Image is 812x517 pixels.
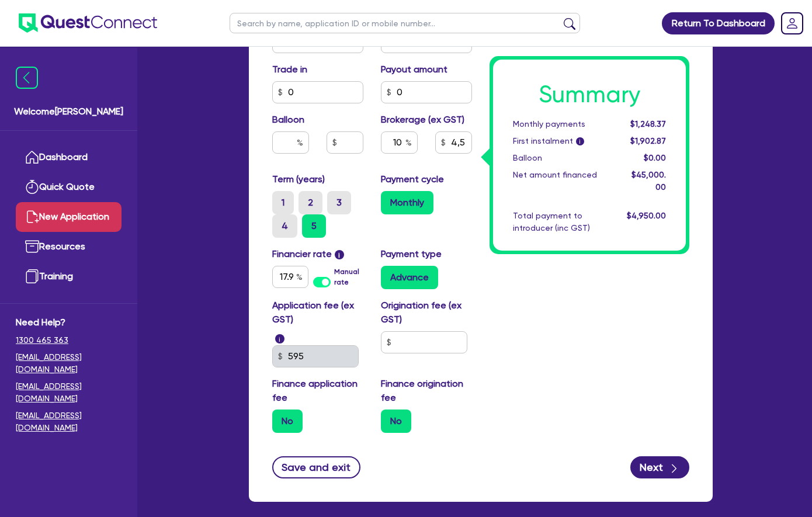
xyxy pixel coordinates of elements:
[16,67,38,89] img: icon-menu-close
[16,380,122,405] a: [EMAIL_ADDRESS][DOMAIN_NAME]
[381,299,472,327] label: Origination fee (ex GST)
[230,13,580,33] input: Search by name, application ID or mobile number...
[381,266,438,289] label: Advance
[299,191,322,214] label: 2
[513,81,666,109] h1: Summary
[25,240,39,254] img: resources
[504,210,618,234] div: Total payment to introducer (inc GST)
[16,232,122,262] a: Resources
[334,266,363,287] label: Manual rate
[16,202,122,232] a: New Application
[335,250,344,259] span: i
[14,105,123,119] span: Welcome [PERSON_NAME]
[25,269,39,283] img: training
[576,138,584,146] span: i
[16,351,122,376] a: [EMAIL_ADDRESS][DOMAIN_NAME]
[302,214,326,238] label: 5
[662,12,775,34] a: Return To Dashboard
[644,153,666,162] span: $0.00
[630,136,666,145] span: $1,902.87
[327,191,351,214] label: 3
[272,191,294,214] label: 1
[381,63,447,77] label: Payout amount
[16,262,122,292] a: Training
[627,211,666,220] span: $4,950.00
[16,410,122,434] a: [EMAIL_ADDRESS][DOMAIN_NAME]
[504,169,618,193] div: Net amount financed
[504,135,618,147] div: First instalment
[16,143,122,172] a: Dashboard
[631,170,666,192] span: $45,000.00
[272,214,297,238] label: 4
[630,456,689,478] button: Next
[504,152,618,164] div: Balloon
[16,172,122,202] a: Quick Quote
[25,180,39,194] img: quick-quote
[16,315,122,329] span: Need Help?
[381,410,411,433] label: No
[777,8,807,39] a: Dropdown toggle
[19,13,157,33] img: quest-connect-logo-blue
[272,113,304,127] label: Balloon
[25,210,39,224] img: new-application
[381,191,433,214] label: Monthly
[381,113,464,127] label: Brokerage (ex GST)
[381,377,472,405] label: Finance origination fee
[381,247,442,261] label: Payment type
[272,247,344,261] label: Financier rate
[630,119,666,129] span: $1,248.37
[272,410,303,433] label: No
[272,299,363,327] label: Application fee (ex GST)
[272,172,325,186] label: Term (years)
[275,334,284,343] span: i
[272,63,307,77] label: Trade in
[272,377,363,405] label: Finance application fee
[16,335,68,345] tcxspan: Call 1300 465 363 via 3CX
[504,118,618,130] div: Monthly payments
[272,456,360,478] button: Save and exit
[381,172,444,186] label: Payment cycle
